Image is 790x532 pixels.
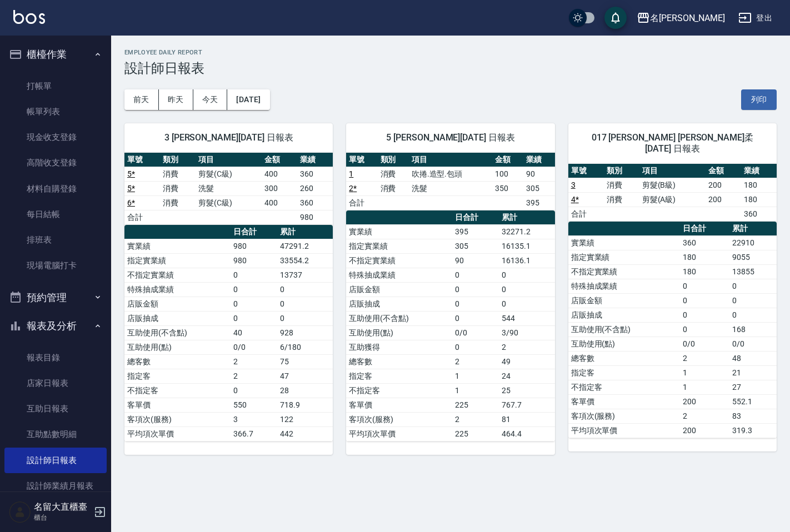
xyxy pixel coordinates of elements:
[741,89,777,110] button: 列印
[359,132,541,143] span: 5 [PERSON_NAME][DATE] 日報表
[568,337,680,351] td: 互助使用(點)
[346,412,452,426] td: 客項次(服務)
[4,227,107,253] a: 排班表
[568,308,680,322] td: 店販抽成
[231,398,277,412] td: 550
[452,354,499,369] td: 2
[499,224,554,239] td: 32271.2
[568,207,604,221] td: 合計
[4,73,107,99] a: 打帳單
[378,181,409,195] td: 消費
[452,325,499,340] td: 0/0
[196,153,262,167] th: 項目
[409,153,493,167] th: 項目
[124,282,231,297] td: 特殊抽成業績
[639,164,706,178] th: 項目
[452,398,499,412] td: 225
[680,222,729,236] th: 日合計
[297,153,333,167] th: 業績
[138,132,319,143] span: 3 [PERSON_NAME][DATE] 日報表
[4,473,107,499] a: 設計師業績月報表
[34,513,91,523] p: 櫃台
[231,311,277,325] td: 0
[729,409,777,423] td: 83
[346,153,377,167] th: 單號
[452,426,499,441] td: 225
[262,167,297,181] td: 400
[523,195,554,210] td: 395
[277,426,333,441] td: 442
[568,279,680,293] td: 特殊抽成業績
[124,225,333,441] table: a dense table
[262,181,297,195] td: 300
[604,7,627,29] button: save
[124,369,231,383] td: 指定客
[4,176,107,202] a: 材料自購登錄
[4,283,107,312] button: 預約管理
[499,354,554,369] td: 49
[499,239,554,253] td: 16135.1
[741,164,777,178] th: 業績
[13,10,45,24] img: Logo
[499,253,554,268] td: 16136.1
[729,222,777,236] th: 累計
[499,311,554,325] td: 544
[729,264,777,279] td: 13855
[680,394,729,409] td: 200
[650,11,725,25] div: 名[PERSON_NAME]
[729,365,777,380] td: 21
[297,181,333,195] td: 260
[346,153,554,210] table: a dense table
[4,396,107,421] a: 互助日報表
[277,412,333,426] td: 122
[729,380,777,394] td: 27
[680,250,729,264] td: 180
[523,167,554,181] td: 90
[452,268,499,282] td: 0
[409,181,493,195] td: 洗髮
[124,325,231,340] td: 互助使用(不含點)
[499,340,554,354] td: 2
[492,167,523,181] td: 100
[729,394,777,409] td: 552.1
[297,167,333,181] td: 360
[277,239,333,253] td: 47291.2
[604,164,639,178] th: 類別
[346,383,452,398] td: 不指定客
[231,325,277,340] td: 40
[277,268,333,282] td: 13737
[124,61,777,76] h3: 設計師日報表
[277,398,333,412] td: 718.9
[523,153,554,167] th: 業績
[346,210,554,441] table: a dense table
[4,448,107,473] a: 設計師日報表
[499,282,554,297] td: 0
[568,380,680,394] td: 不指定客
[231,297,277,311] td: 0
[346,268,452,282] td: 特殊抽成業績
[729,250,777,264] td: 9055
[124,49,777,56] h2: Employee Daily Report
[160,167,196,181] td: 消費
[159,89,193,110] button: 昨天
[124,340,231,354] td: 互助使用(點)
[346,224,452,239] td: 實業績
[492,181,523,195] td: 350
[632,7,729,29] button: 名[PERSON_NAME]
[124,354,231,369] td: 總客數
[277,354,333,369] td: 75
[262,195,297,210] td: 400
[571,180,576,189] a: 3
[231,239,277,253] td: 980
[729,308,777,322] td: 0
[680,423,729,438] td: 200
[231,282,277,297] td: 0
[741,192,777,207] td: 180
[346,297,452,311] td: 店販抽成
[409,167,493,181] td: 吹捲.造型.包頭
[706,164,741,178] th: 金額
[741,178,777,192] td: 180
[4,124,107,150] a: 現金收支登錄
[4,345,107,370] a: 報表目錄
[277,253,333,268] td: 33554.2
